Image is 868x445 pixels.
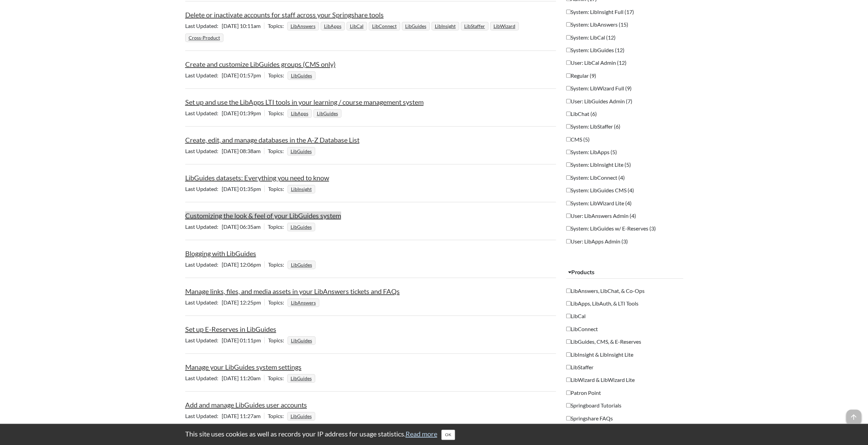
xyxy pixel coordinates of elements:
[566,213,571,218] input: User: LibAnswers Admin (4)
[566,46,624,54] label: System: LibGuides (12)
[268,223,287,230] span: Topics
[566,60,571,65] input: User: LibCal Admin (12)
[290,373,313,383] a: LibGuides
[566,72,596,79] label: Regular (9)
[566,312,586,320] label: LibCal
[185,136,359,144] a: Create, edit, and manage databases in the A-Z Database List
[268,110,288,116] span: Topics
[268,299,288,306] span: Topics
[185,337,264,343] span: [DATE] 01:11pm
[268,72,288,78] span: Topics
[288,261,317,268] ul: Topics
[287,413,317,419] ul: Topics
[290,146,313,156] a: LibGuides
[566,124,571,129] input: System: LibStaffer (6)
[185,148,264,154] span: [DATE] 08:38am
[566,402,621,409] label: Springboard Tutorials
[185,11,384,19] a: Delete or inactivate accounts for staff across your Springshare tools
[566,150,571,154] input: System: LibApps (5)
[566,377,571,382] input: LibWizard & LibWizard Lite
[268,186,288,192] span: Topics
[188,33,221,43] a: Cross-Product
[185,413,222,419] span: Last Updated
[566,35,571,40] input: System: LibCal (12)
[566,137,571,142] input: CMS (5)
[441,430,455,440] button: Close
[406,430,437,438] a: Read more
[566,365,571,369] input: LibStaffer
[185,261,222,268] span: Last Updated
[287,148,317,154] ul: Topics
[566,226,571,231] input: System: LibGuides w/ E-Reserves (3)
[185,60,336,68] a: Create and customize LibGuides groups (CMS only)
[566,85,632,92] label: System: LibWizard Full (9)
[566,403,571,407] input: Springboard Tutorials
[404,21,427,31] a: LibGuides
[566,73,571,78] input: Regular (9)
[185,287,400,295] a: Manage links, files, and media assets in your LibAnswers tickets and FAQs
[566,201,571,205] input: System: LibWizard Lite (4)
[566,288,571,293] input: LibAnswers, LibChat, & Co-Ops
[566,98,632,105] label: User: LibGuides Admin (7)
[287,223,317,230] ul: Topics
[185,98,424,106] a: Set up and use the LibApps LTI tools in your learning / course management system
[566,351,633,358] label: LibInsight & LibInsight Lite
[268,23,287,29] span: Topics
[185,249,256,257] a: Blogging with LibGuides
[846,410,861,418] a: arrow_upward
[185,110,264,116] span: [DATE] 01:39pm
[185,110,222,116] span: Last Updated
[288,299,321,306] ul: Topics
[463,21,486,31] a: LibStaffer
[268,375,287,381] span: Topics
[185,186,264,192] span: [DATE] 01:35pm
[566,416,571,420] input: Springshare FAQs
[566,238,628,245] label: User: LibApps Admin (3)
[290,298,317,308] a: LibAnswers
[566,390,571,395] input: Patron Point
[185,211,341,220] a: Customizing the look & feel of your LibGuides system
[290,71,313,80] a: LibGuides
[566,110,597,118] label: LibChat (6)
[566,22,571,27] input: System: LibAnswers (15)
[268,261,288,268] span: Topics
[185,325,276,333] a: Set up E-Reserves in LibGuides
[566,266,683,279] button: Products
[566,287,645,295] label: LibAnswers, LibChat, & Co-Ops
[185,72,222,78] span: Last Updated
[290,184,313,194] a: LibInsight
[566,34,616,41] label: System: LibCal (12)
[268,413,287,419] span: Topics
[566,8,634,16] label: System: LibInsight Full (17)
[566,338,641,345] label: LibGuides, CMS, & E-Reserves
[566,415,613,422] label: Springshare FAQs
[185,401,307,409] a: Add and manage LibGuides user accounts
[566,212,636,220] label: User: LibAnswers Admin (4)
[566,175,571,180] input: System: LibConnect (4)
[316,108,339,118] a: LibGuides
[566,327,571,331] input: LibConnect
[185,375,264,381] span: [DATE] 11:20am
[185,174,329,182] a: LibGuides datasets: Everything you need to know
[288,110,343,116] ul: Topics
[185,23,520,41] ul: Topics
[566,162,571,167] input: System: LibInsight Lite (5)
[566,301,571,306] input: LibApps, LibAuth, & LTI Tools
[290,108,309,118] a: LibApps
[268,337,288,343] span: Topics
[288,72,317,78] ul: Topics
[566,112,571,116] input: LibChat (6)
[566,325,598,333] label: LibConnect
[566,199,632,207] label: System: LibWizard Lite (4)
[434,21,457,31] a: LibInsight
[185,186,222,192] span: Last Updated
[566,99,571,103] input: User: LibGuides Admin (7)
[566,21,628,28] label: System: LibAnswers (15)
[566,225,656,232] label: System: LibGuides w/ E-Reserves (3)
[185,23,264,29] span: [DATE] 10:11am
[371,21,398,31] a: LibConnect
[566,187,634,194] label: System: LibGuides CMS (4)
[290,260,313,270] a: LibGuides
[566,339,571,344] input: LibGuides, CMS, & E-Reserves
[290,411,313,421] a: LibGuides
